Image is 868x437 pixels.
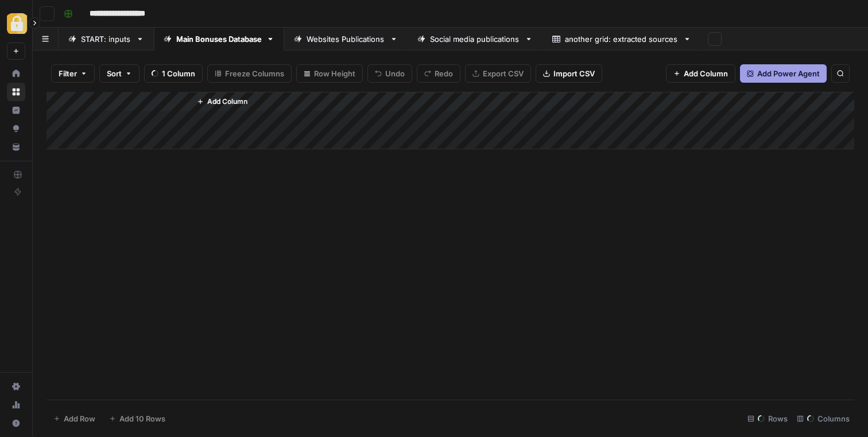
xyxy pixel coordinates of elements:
[7,13,28,34] img: Adzz Logo
[102,409,172,428] button: Add 10 Rows
[7,377,25,396] a: Settings
[284,28,408,51] a: Websites Publications
[542,28,701,51] a: another grid: extracted sources
[296,64,363,83] button: Row Height
[666,64,735,83] button: Add Column
[81,33,131,45] div: START: inputs
[119,413,165,424] span: Add 10 Rows
[7,64,25,83] a: Home
[7,101,25,119] a: Insights
[192,94,252,109] button: Add Column
[7,396,25,414] a: Usage
[46,409,102,428] button: Add Row
[7,9,25,38] button: Workspace: Adzz
[176,33,262,45] div: Main Bonuses Database
[743,409,792,428] div: Rows
[64,413,95,424] span: Add Row
[684,68,728,79] span: Add Column
[367,64,412,83] button: Undo
[7,414,25,432] button: Help + Support
[107,68,122,79] span: Sort
[314,68,355,79] span: Row Height
[740,64,827,83] button: Add Power Agent
[162,68,195,79] span: 1 Column
[7,138,25,156] a: Your Data
[435,68,453,79] span: Redo
[207,64,292,83] button: Freeze Columns
[7,119,25,138] a: Opportunities
[225,68,284,79] span: Freeze Columns
[207,96,247,107] span: Add Column
[757,68,820,79] span: Add Power Agent
[536,64,602,83] button: Import CSV
[59,68,77,79] span: Filter
[99,64,139,83] button: Sort
[51,64,95,83] button: Filter
[307,33,385,45] div: Websites Publications
[385,68,405,79] span: Undo
[465,64,531,83] button: Export CSV
[430,33,520,45] div: Social media publications
[59,28,154,51] a: START: inputs
[417,64,460,83] button: Redo
[144,64,203,83] button: 1 Column
[7,83,25,101] a: Browse
[792,409,854,428] div: Columns
[154,28,284,51] a: Main Bonuses Database
[553,68,595,79] span: Import CSV
[483,68,524,79] span: Export CSV
[408,28,542,51] a: Social media publications
[565,33,679,45] div: another grid: extracted sources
